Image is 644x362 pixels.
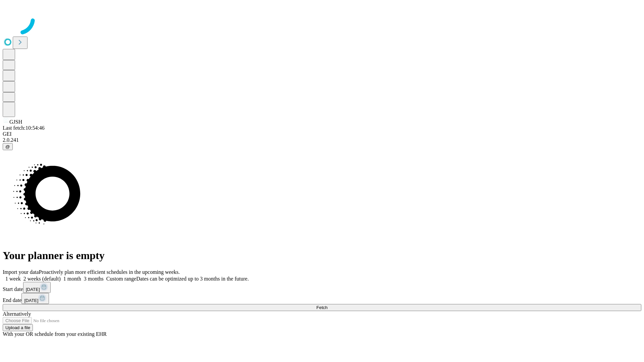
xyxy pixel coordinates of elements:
[3,131,641,137] div: GEI
[24,298,38,303] span: [DATE]
[3,143,13,150] button: @
[3,249,641,262] h1: Your planner is empty
[136,276,249,282] span: Dates can be optimized up to 3 months in the future.
[23,276,61,282] span: 2 weeks (default)
[5,276,21,282] span: 1 week
[3,137,641,143] div: 2.0.241
[9,119,22,125] span: GJSH
[23,282,51,293] button: [DATE]
[3,293,641,304] div: End date
[316,305,327,310] span: Fetch
[21,293,49,304] button: [DATE]
[39,269,180,275] span: Proactively plan more efficient schedules in the upcoming weeks.
[63,276,81,282] span: 1 month
[106,276,136,282] span: Custom range
[3,311,31,317] span: Alternatively
[3,282,641,293] div: Start date
[3,324,33,331] button: Upload a file
[5,144,10,149] span: @
[3,331,107,337] span: With your OR schedule from your existing EHR
[3,269,39,275] span: Import your data
[26,287,40,292] span: [DATE]
[3,125,45,131] span: Last fetch: 10:54:46
[3,304,641,311] button: Fetch
[84,276,104,282] span: 3 months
